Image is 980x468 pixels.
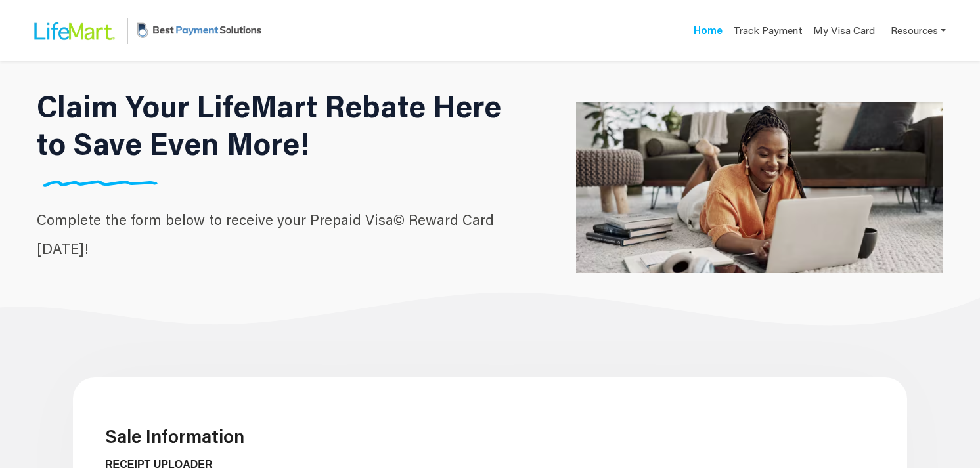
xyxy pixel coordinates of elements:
img: BPS Logo [133,9,265,53]
img: Divider [37,180,163,187]
h1: Claim Your LifeMart Rebate Here to Save Even More! [37,87,522,162]
h3: Sale Information [105,425,875,448]
a: My Visa Card [813,17,875,44]
img: LifeMart Logo [24,10,122,52]
a: Resources [891,17,946,44]
a: Track Payment [733,23,803,42]
a: LifeMart LogoBPS Logo [24,9,265,53]
a: Home [694,23,723,41]
img: LifeMart Hero [576,35,943,341]
p: Complete the form below to receive your Prepaid Visa© Reward Card [DATE]! [37,205,522,263]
